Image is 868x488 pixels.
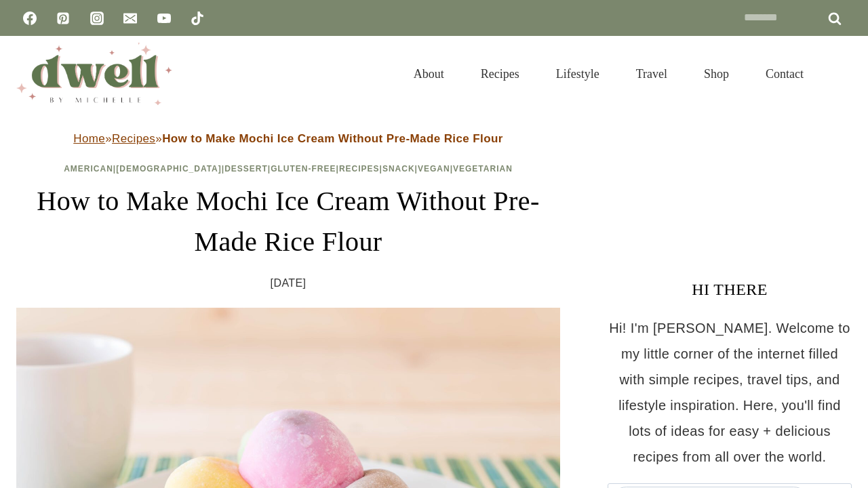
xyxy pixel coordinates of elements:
[16,43,172,105] img: DWELL by michelle
[538,50,618,98] a: Lifestyle
[686,50,747,98] a: Shop
[418,164,450,174] a: Vegan
[83,5,111,32] a: Instagram
[50,5,77,32] a: Pinterest
[16,5,43,32] a: Facebook
[73,132,105,145] a: Home
[271,164,336,174] a: Gluten-Free
[16,181,560,262] h1: How to Make Mochi Ice Cream Without Pre-Made Rice Flour
[382,164,415,174] a: Snack
[151,5,178,32] a: YouTube
[224,164,268,174] a: Dessert
[829,62,852,85] button: View Search Form
[117,5,144,32] a: Email
[73,132,503,145] span: » »
[462,50,538,98] a: Recipes
[608,277,852,302] h3: HI THERE
[271,273,307,293] time: [DATE]
[618,50,686,98] a: Travel
[608,315,852,470] p: Hi! I'm [PERSON_NAME]. Welcome to my little corner of the internet filled with simple recipes, tr...
[395,50,822,98] nav: Primary Navigation
[162,132,503,145] strong: How to Make Mochi Ice Cream Without Pre-Made Rice Flour
[64,164,513,174] span: | | | | | | |
[339,164,380,174] a: Recipes
[184,5,211,32] a: TikTok
[64,164,113,174] a: American
[453,164,513,174] a: Vegetarian
[112,132,155,145] a: Recipes
[395,50,462,98] a: About
[116,164,222,174] a: [DEMOGRAPHIC_DATA]
[747,50,822,98] a: Contact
